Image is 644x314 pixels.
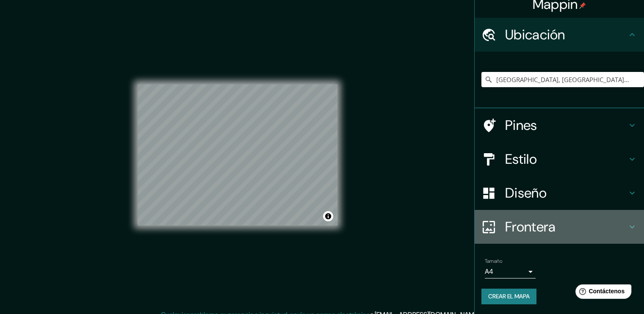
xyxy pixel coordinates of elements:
canvas: Mapa [138,84,337,226]
div: Frontera [475,210,644,244]
iframe: Help widget launcher [569,281,635,305]
div: Diseño [475,176,644,210]
button: Alternar atribución [323,211,333,221]
h4: Diseño [505,185,627,201]
font: Crear el mapa [488,291,530,302]
h4: Frontera [505,218,627,235]
button: Crear el mapa [481,289,536,304]
div: Estilo [475,142,644,176]
div: A4 [485,265,536,278]
div: Ubicación [475,18,644,52]
input: Elige tu ciudad o área [481,72,644,87]
h4: Ubicación [505,26,627,43]
img: pin-icon.png [579,2,586,9]
label: Tamaño [485,258,502,265]
h4: Pines [505,117,627,134]
h4: Estilo [505,151,627,168]
div: Pines [475,108,644,142]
